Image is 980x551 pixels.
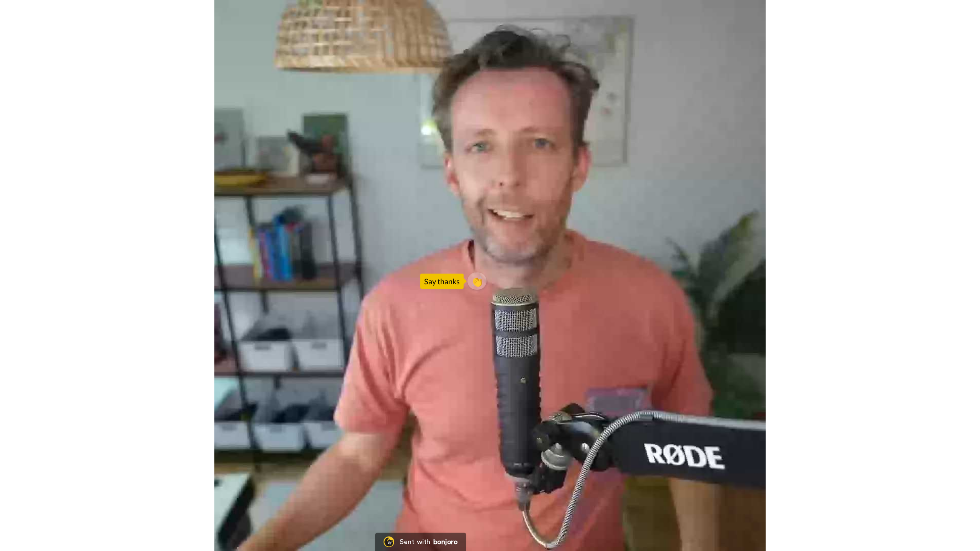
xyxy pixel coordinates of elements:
[375,533,466,551] a: Bonjoro LogoSent withbonjoro
[420,274,464,289] div: Say thanks
[400,538,430,545] div: Sent with
[433,538,458,545] div: bonjoro
[384,536,394,547] img: Bonjoro Logo
[467,275,487,287] span: 👏
[467,272,487,290] button: 👏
